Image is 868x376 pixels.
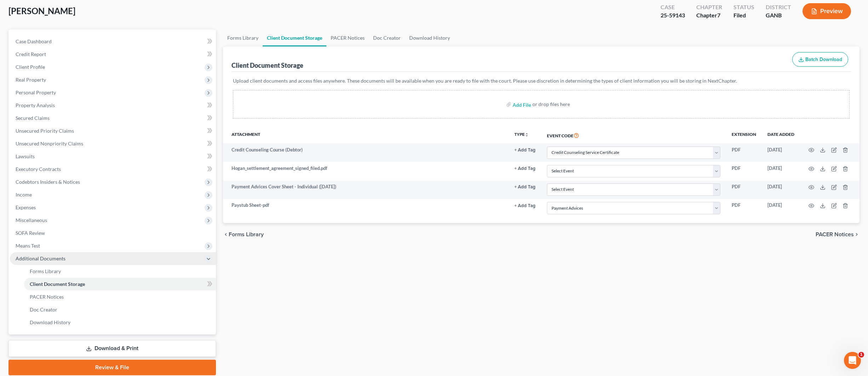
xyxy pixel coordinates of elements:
button: + Add Tag [514,204,536,208]
button: + Add Tag [514,185,536,189]
a: Lawsuits [10,150,216,163]
th: Date added [762,127,800,143]
a: PACER Notices [326,29,369,46]
a: Doc Creator [24,303,216,316]
div: Case [661,3,685,11]
td: Credit Counseling Course (Debtor) [223,143,509,162]
span: 1 [858,352,864,358]
td: PDF [726,199,762,217]
td: PDF [726,181,762,199]
td: [DATE] [762,181,800,199]
span: Forms Library [30,268,61,274]
span: Property Analysis [16,102,55,108]
div: District [766,3,791,11]
td: Paystub Sheet-pdf [223,199,509,217]
td: [DATE] [762,199,800,217]
a: Unsecured Priority Claims [10,125,216,137]
span: Unsecured Priority Claims [16,128,74,134]
span: Personal Property [16,89,56,95]
span: Client Document Storage [30,281,85,287]
a: Credit Report [10,48,216,61]
div: 25-59143 [661,11,685,20]
span: Download History [30,319,70,325]
a: Unsecured Nonpriority Claims [10,137,216,150]
i: chevron_right [854,232,860,237]
a: Property Analysis [10,99,216,112]
div: Client Document Storage [232,61,303,70]
div: Filed [733,11,754,20]
span: Miscellaneous [16,217,47,223]
a: + Add Tag [514,146,536,153]
button: PACER Notices chevron_right [816,232,860,237]
span: Executory Contracts [16,166,61,172]
div: Status [733,3,754,11]
td: PDF [726,162,762,180]
button: + Add Tag [514,148,536,153]
span: Secured Claims [16,115,50,121]
button: chevron_left Forms Library [223,232,264,237]
a: Review & File [8,360,216,375]
div: Chapter [696,11,722,20]
span: Lawsuits [16,153,35,159]
a: Client Document Storage [263,29,326,46]
a: SOFA Review [10,227,216,239]
i: chevron_left [223,232,229,237]
span: PACER Notices [816,232,854,237]
span: Unsecured Nonpriority Claims [16,140,83,146]
div: Chapter [696,3,722,11]
button: TYPEunfold_more [514,132,529,137]
button: Preview [803,3,851,19]
a: Download & Print [8,340,216,357]
a: Case Dashboard [10,35,216,48]
a: + Add Tag [514,165,536,172]
td: [DATE] [762,143,800,162]
span: 7 [717,12,720,18]
a: Executory Contracts [10,163,216,176]
span: Means Test [16,243,40,249]
td: Hogan_settlement_agreement_signed_filed.pdf [223,162,509,180]
span: Client Profile [16,64,45,70]
a: Forms Library [24,265,216,278]
i: unfold_more [525,133,529,137]
span: SOFA Review [16,230,45,236]
th: Extension [726,127,762,143]
a: PACER Notices [24,291,216,303]
button: + Add Tag [514,166,536,171]
div: or drop files here [532,101,570,108]
span: Codebtors Insiders & Notices [16,179,80,185]
button: Batch Download [792,52,848,67]
p: Upload client documents and access files anywhere. These documents will be available when you are... [233,77,850,84]
a: Download History [24,316,216,329]
th: Event Code [541,127,726,143]
span: [PERSON_NAME] [8,6,75,16]
span: Real Property [16,77,46,83]
span: Expenses [16,204,36,210]
th: Attachment [223,127,509,143]
iframe: Intercom live chat [844,352,861,369]
span: Credit Report [16,51,46,57]
a: Download History [405,29,454,46]
a: + Add Tag [514,202,536,209]
span: Batch Download [805,56,842,62]
span: Income [16,192,32,198]
span: Case Dashboard [16,38,52,44]
span: Additional Documents [16,255,65,261]
a: Forms Library [223,29,263,46]
span: PACER Notices [30,294,64,300]
a: Doc Creator [369,29,405,46]
div: GANB [766,11,791,20]
a: Secured Claims [10,112,216,125]
a: Client Document Storage [24,278,216,291]
span: Doc Creator [30,306,57,313]
a: + Add Tag [514,183,536,190]
td: [DATE] [762,162,800,180]
td: Payment Advices Cover Sheet - Individual ([DATE]) [223,181,509,199]
td: PDF [726,143,762,162]
span: Forms Library [229,232,264,237]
